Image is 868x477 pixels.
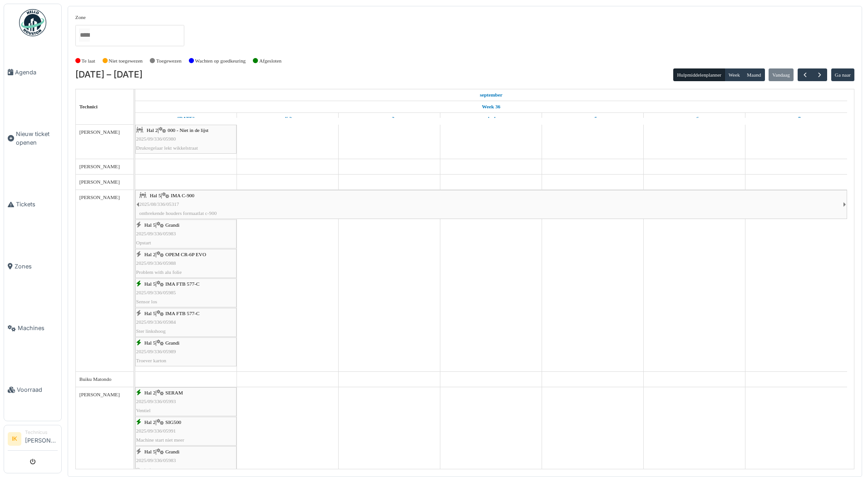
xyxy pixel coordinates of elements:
[79,195,120,200] span: [PERSON_NAME]
[725,68,744,81] button: Week
[136,418,236,444] div: |
[17,385,58,394] span: Voorraad
[144,311,156,316] span: Hal 5
[382,113,397,124] a: 3 september 2025
[136,358,166,363] span: Troever karton
[688,113,701,124] a: 6 september 2025
[15,262,58,271] span: Zones
[165,449,179,454] span: Grandi
[195,57,246,65] label: Wachten op goedkeuring
[136,240,151,245] span: Opstart
[139,210,217,216] span: ontbrekende houders formaatlat c-900
[16,130,58,147] span: Nieuw ticket openen
[136,319,176,325] span: 2025/09/336/05984
[136,349,176,354] span: 2025/09/336/05989
[165,390,183,395] span: SERAM
[165,252,206,257] span: OPEM CR-6P EVO
[479,101,503,112] a: Week 36
[136,221,236,247] div: |
[4,359,61,421] a: Voorraad
[798,68,813,82] button: Vorige
[144,340,156,346] span: Hal 5
[16,200,58,209] span: Tickets
[82,57,95,65] label: Te laat
[165,222,179,228] span: Grandi
[75,14,86,21] label: Zone
[139,201,179,207] span: 2025/08/336/05317
[586,113,599,124] a: 5 september 2025
[165,340,179,346] span: Grandi
[8,429,58,451] a: IK Technicus[PERSON_NAME]
[144,419,156,425] span: Hal 2
[19,9,46,36] img: Badge_color-CXgf-gQk.svg
[171,193,194,198] span: IMA C-900
[25,429,58,436] div: Technicus
[136,448,236,474] div: |
[144,390,156,395] span: Hal 2
[4,103,61,174] a: Nieuw ticket openen
[136,437,184,443] span: Machine start niet meer
[79,392,120,397] span: [PERSON_NAME]
[139,191,843,218] div: |
[8,432,21,446] li: IK
[165,311,199,316] span: IMA FTB 577-C
[18,324,58,332] span: Machines
[144,449,156,454] span: Hal 5
[136,269,182,275] span: Problem with alu folie
[175,113,197,124] a: 1 september 2025
[281,113,294,124] a: 2 september 2025
[478,89,505,101] a: 1 september 2025
[79,104,98,109] span: Technici
[769,68,794,81] button: Vandaag
[136,428,176,433] span: 2025/09/336/05991
[812,68,827,82] button: Volgende
[136,339,236,365] div: |
[831,68,855,81] button: Ga naar
[136,389,236,415] div: |
[79,129,120,135] span: [PERSON_NAME]
[673,68,725,81] button: Hulpmiddelenplanner
[484,113,498,124] a: 4 september 2025
[144,281,156,287] span: Hal 5
[136,309,236,336] div: |
[15,68,58,77] span: Agenda
[136,231,176,236] span: 2025/09/336/05983
[136,250,236,277] div: |
[147,127,158,133] span: Hal 2
[79,179,120,185] span: [PERSON_NAME]
[165,281,199,287] span: IMA FTB 577-C
[144,252,156,257] span: Hal 2
[136,299,157,304] span: Sensor los
[136,458,176,463] span: 2025/09/336/05983
[136,290,176,295] span: 2025/09/336/05985
[4,174,61,235] a: Tickets
[136,260,176,266] span: 2025/09/336/05988
[79,29,90,42] input: Alles
[165,419,181,425] span: SIG500
[4,41,61,103] a: Agenda
[144,222,156,228] span: Hal 5
[156,57,182,65] label: Toegewezen
[25,429,58,448] li: [PERSON_NAME]
[136,280,236,306] div: |
[4,297,61,359] a: Machines
[136,136,176,141] span: 2025/09/336/05980
[136,328,166,334] span: Ster linkshoog
[743,68,765,81] button: Maand
[790,113,803,124] a: 7 september 2025
[259,57,281,65] label: Afgesloten
[4,235,61,297] a: Zones
[150,193,161,198] span: Hal 5
[136,145,198,151] span: Drukregelaar lekt wikkelstraat
[75,69,143,80] h2: [DATE] – [DATE]
[136,408,151,413] span: Ventiel
[136,467,151,472] span: Opstart
[168,127,208,133] span: 000 - Niet in de lijst
[136,399,176,404] span: 2025/09/336/05993
[79,376,112,382] span: Buiku Matondo
[108,57,143,65] label: Niet toegewezen
[79,164,120,169] span: [PERSON_NAME]
[136,126,236,152] div: |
